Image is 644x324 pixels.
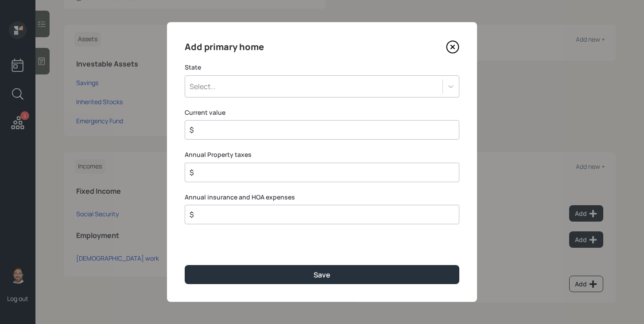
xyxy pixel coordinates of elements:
[185,108,459,117] label: Current value
[185,40,264,54] h4: Add primary home
[190,82,216,91] div: Select...
[185,63,459,72] label: State
[314,270,330,280] div: Save
[185,150,459,159] label: Annual Property taxes
[185,265,459,284] button: Save
[185,193,459,202] label: Annual insurance and HOA expenses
